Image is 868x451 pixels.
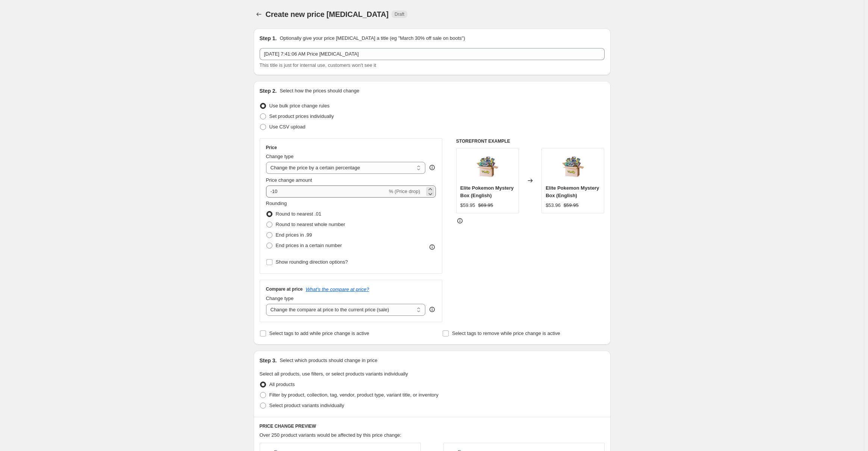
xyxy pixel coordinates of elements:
span: Filter by product, collection, tag, vendor, product type, variant title, or inventory [269,392,439,398]
strike: $69.95 [478,202,493,209]
input: 30% off holiday sale [260,48,605,60]
h2: Step 3. [260,357,277,364]
span: Use bulk price change rules [269,103,330,109]
span: Change type [266,154,294,159]
button: What's the compare at price? [306,287,369,292]
h6: STOREFRONT EXAMPLE [456,138,605,144]
span: All products [269,382,295,387]
span: Rounding [266,201,287,206]
span: Change type [266,296,294,301]
strike: $59.95 [564,202,579,209]
span: Select tags to add while price change is active [269,330,369,336]
h3: Compare at price [266,286,303,292]
h2: Step 1. [260,35,277,42]
span: End prices in .99 [276,232,312,238]
div: help [428,306,436,313]
span: Draft [395,11,404,17]
span: Select product variants individually [269,403,344,408]
h3: Price [266,145,277,151]
h6: PRICE CHANGE PREVIEW [260,423,605,429]
span: Elite Pokemon Mystery Box (English) [460,185,514,198]
span: Elite Pokemon Mystery Box (English) [546,185,599,198]
span: Set product prices individually [269,113,334,119]
p: Select how the prices should change [280,87,359,95]
span: % (Price drop) [389,189,420,194]
div: $59.95 [460,202,475,209]
span: Price change amount [266,177,312,183]
span: Create new price [MEDICAL_DATA] [266,10,389,18]
span: Round to nearest .01 [276,211,321,217]
button: Price change jobs [254,9,264,20]
img: Ontwerpzondertitel-2020-12-12T184800.512_80x.jpg [558,152,588,182]
h2: Step 2. [260,87,277,95]
span: This title is just for internal use, customers won't see it [260,62,376,68]
span: Select all products, use filters, or select products variants individually [260,371,408,377]
input: -15 [266,186,387,198]
div: $53.96 [546,202,561,209]
span: Use CSV upload [269,124,305,130]
span: End prices in a certain number [276,243,342,248]
span: Select tags to remove while price change is active [452,330,560,336]
p: Select which products should change in price [280,357,377,364]
div: help [428,164,436,171]
span: Round to nearest whole number [276,222,345,227]
p: Optionally give your price [MEDICAL_DATA] a title (eg "March 30% off sale on boots") [280,35,465,42]
span: Over 250 product variants would be affected by this price change: [260,432,402,438]
img: Ontwerpzondertitel-2020-12-12T184800.512_80x.jpg [472,152,502,182]
span: Show rounding direction options? [276,259,348,265]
